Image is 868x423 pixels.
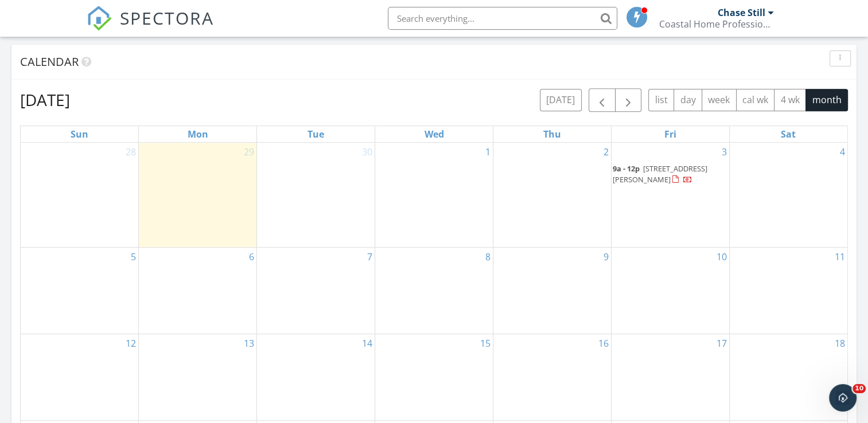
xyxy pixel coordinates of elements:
td: Go to September 29, 2025 [139,143,257,248]
a: Go to October 9, 2025 [601,248,611,266]
td: Go to October 7, 2025 [257,247,375,334]
span: 9a - 12p [613,163,640,174]
a: Go to October 4, 2025 [838,143,847,161]
a: Go to September 30, 2025 [360,143,375,161]
input: Search everything... [388,7,617,30]
a: Go to October 2, 2025 [601,143,611,161]
td: Go to October 9, 2025 [493,247,611,334]
td: Go to October 3, 2025 [611,143,729,248]
a: Go to September 29, 2025 [242,143,256,161]
a: 9a - 12p [STREET_ADDRESS][PERSON_NAME] [613,163,707,185]
td: Go to October 14, 2025 [257,334,375,420]
a: Go to October 12, 2025 [123,334,138,352]
a: Go to October 15, 2025 [478,334,493,352]
button: month [805,89,848,111]
a: Go to October 6, 2025 [247,248,256,266]
button: cal wk [736,89,775,111]
a: Wednesday [422,126,446,142]
td: Go to October 10, 2025 [611,247,729,334]
div: Coastal Home Professionals LLC [659,18,774,30]
td: Go to October 18, 2025 [729,334,847,420]
a: Monday [185,126,211,142]
a: SPECTORA [87,15,214,40]
td: Go to October 5, 2025 [21,247,139,334]
td: Go to October 2, 2025 [493,143,611,248]
td: Go to October 1, 2025 [375,143,493,248]
td: Go to October 16, 2025 [493,334,611,420]
a: Go to October 17, 2025 [714,334,729,352]
td: Go to October 15, 2025 [375,334,493,420]
img: The Best Home Inspection Software - Spectora [87,6,112,31]
button: Previous month [589,88,616,112]
a: Go to October 11, 2025 [832,248,847,266]
a: Go to October 7, 2025 [365,248,375,266]
a: Go to October 1, 2025 [483,143,493,161]
a: Sunday [68,126,91,142]
button: list [648,89,674,111]
a: Tuesday [305,126,326,142]
div: Chase Still [718,7,765,18]
a: Go to October 13, 2025 [242,334,256,352]
td: Go to September 30, 2025 [257,143,375,248]
a: Go to October 14, 2025 [360,334,375,352]
td: Go to October 6, 2025 [139,247,257,334]
button: day [674,89,702,111]
button: 4 wk [774,89,806,111]
span: [STREET_ADDRESS][PERSON_NAME] [613,163,707,185]
button: [DATE] [540,89,582,111]
a: Go to October 8, 2025 [483,248,493,266]
a: 9a - 12p [STREET_ADDRESS][PERSON_NAME] [613,162,728,187]
td: Go to October 13, 2025 [139,334,257,420]
a: Saturday [779,126,798,142]
td: Go to October 8, 2025 [375,247,493,334]
td: Go to October 4, 2025 [729,143,847,248]
td: Go to October 11, 2025 [729,247,847,334]
a: Go to October 16, 2025 [596,334,611,352]
a: Go to October 18, 2025 [832,334,847,352]
a: Go to October 3, 2025 [719,143,729,161]
td: Go to September 28, 2025 [21,143,139,248]
span: 10 [853,384,866,393]
a: Thursday [541,126,563,142]
td: Go to October 17, 2025 [611,334,729,420]
span: Calendar [20,54,79,69]
iframe: Intercom live chat [829,384,857,412]
h2: [DATE] [20,88,70,111]
a: Go to October 10, 2025 [714,248,729,266]
button: week [702,89,737,111]
span: SPECTORA [120,6,214,30]
a: Go to September 28, 2025 [123,143,138,161]
a: Friday [662,126,679,142]
a: Go to October 5, 2025 [129,248,138,266]
button: Next month [615,88,642,112]
td: Go to October 12, 2025 [21,334,139,420]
